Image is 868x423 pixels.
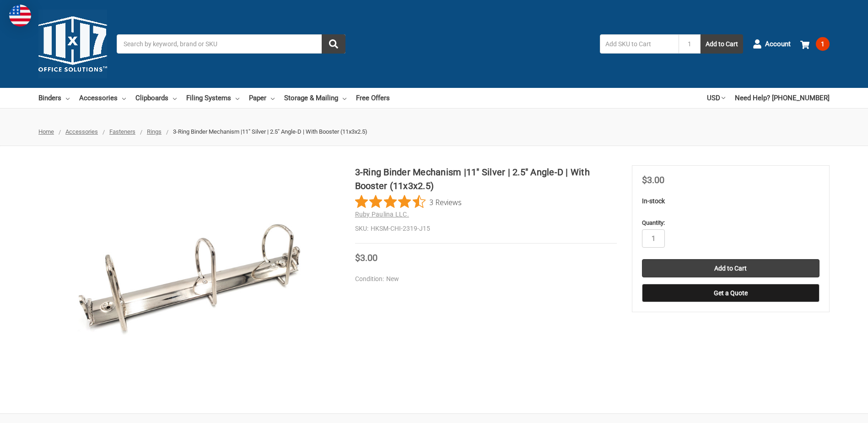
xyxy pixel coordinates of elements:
[38,10,107,78] img: 11x17.com
[735,88,830,108] a: Need Help? [PHONE_NUMBER]
[800,32,830,56] a: 1
[429,195,462,209] span: 3 Reviews
[135,88,177,108] a: Clipboards
[600,34,679,54] input: Add SKU to Cart
[109,128,135,135] a: Fasteners
[355,274,613,284] dd: New
[355,165,617,193] h1: 3-Ring Binder Mechanism |11" Silver | 2.5" Angle-D | With Booster (11x3x2.5)
[642,218,819,228] label: Quantity:
[355,224,617,233] dd: HKSM-CHI-2319-J15
[816,37,830,51] span: 1
[356,88,390,108] a: Free Offers
[355,224,368,233] dt: SKU:
[173,128,367,135] span: 3-Ring Binder Mechanism |11" Silver | 2.5" Angle-D | With Booster (11x3x2.5)
[355,195,462,209] button: Rated 4.3 out of 5 stars from 3 reviews. Jump to reviews.
[707,88,725,108] a: USD
[355,211,409,218] a: Ruby Paulina LLC.
[753,32,791,56] a: Account
[355,274,384,284] dt: Condition:
[117,34,345,54] input: Search by keyword, brand or SKU
[642,196,819,206] p: In-stock
[65,128,98,135] a: Accessories
[284,88,346,108] a: Storage & Mailing
[38,88,70,108] a: Binders
[355,252,377,263] span: $3.00
[642,259,819,277] input: Add to Cart
[75,221,303,338] img: 3-Ring Binder Mechanism |11" Silver | 2.5" Angle-D | With Booster (11x3x2.5)
[147,128,162,135] a: Rings
[186,88,239,108] a: Filing Systems
[38,128,54,135] a: Home
[765,39,791,49] span: Account
[642,174,664,185] span: $3.00
[642,284,819,302] button: Get a Quote
[701,34,743,54] button: Add to Cart
[249,88,275,108] a: Paper
[79,88,126,108] a: Accessories
[9,5,31,27] img: duty and tax information for United States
